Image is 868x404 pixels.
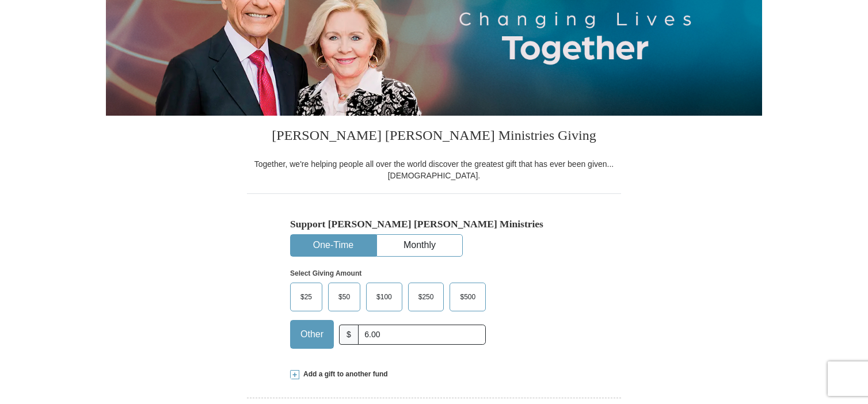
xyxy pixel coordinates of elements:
input: Other Amount [358,325,486,345]
span: $50 [333,288,356,306]
button: Monthly [377,235,462,256]
span: $500 [454,288,481,306]
span: $25 [295,288,318,306]
button: One-Time [291,235,376,256]
span: $250 [413,288,440,306]
strong: Select Giving Amount [290,269,361,277]
span: $ [339,325,359,345]
span: $100 [371,288,398,306]
div: Together, we're helping people all over the world discover the greatest gift that has ever been g... [247,158,621,181]
span: Add a gift to another fund [299,369,388,379]
span: Other [295,326,329,343]
h3: [PERSON_NAME] [PERSON_NAME] Ministries Giving [247,116,621,158]
h5: Support [PERSON_NAME] [PERSON_NAME] Ministries [290,218,578,230]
